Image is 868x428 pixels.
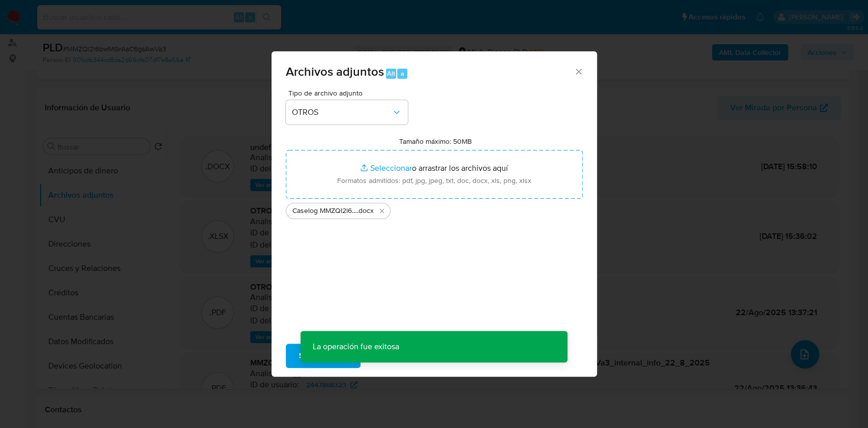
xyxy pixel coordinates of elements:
[286,100,408,125] button: OTROS
[288,89,410,97] span: Tipo de archivo adjunto
[292,206,357,216] span: Caselog MMZQI2l6bwMGrAaC6gsAwVa3_2025_07_18_07_33_23 (1)
[401,69,404,78] span: a
[299,345,347,367] span: Subir archivo
[286,63,384,80] span: Archivos adjuntos
[292,107,392,117] span: OTROS
[399,137,472,146] label: Tamaño máximo: 50MB
[574,67,583,76] button: Cerrar
[376,205,388,217] button: Eliminar Caselog MMZQI2l6bwMGrAaC6gsAwVa3_2025_07_18_07_33_23 (1).docx
[301,331,411,362] p: La operación fue exitosa
[378,345,411,367] span: Cancelar
[387,69,395,78] span: Alt
[286,199,583,219] ul: Archivos seleccionados
[286,344,361,368] button: Subir archivo
[357,206,374,216] span: .docx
